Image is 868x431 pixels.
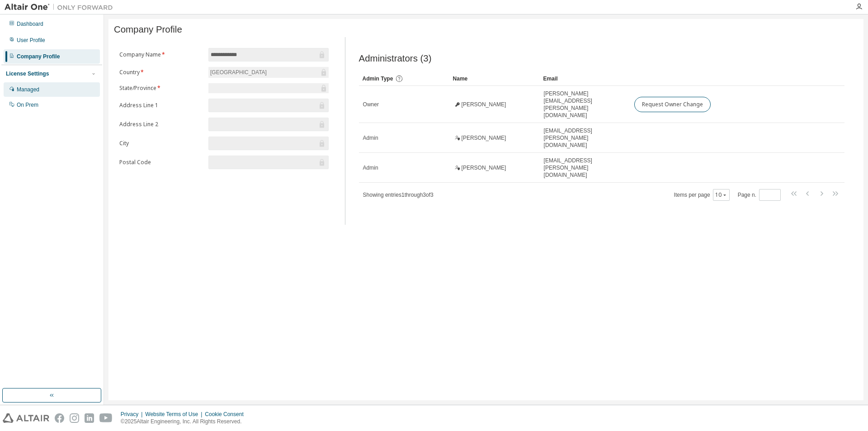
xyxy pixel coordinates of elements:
[5,3,118,12] img: Altair One
[119,51,203,58] label: Company Name
[738,189,781,201] span: Page n.
[119,69,203,76] label: Country
[17,86,39,93] div: Managed
[99,413,113,423] img: youtube.svg
[205,411,249,418] div: Cookie Consent
[363,164,378,171] span: Admin
[462,101,506,108] span: [PERSON_NAME]
[121,411,145,418] div: Privacy
[715,191,727,199] button: 10
[544,157,626,179] span: [EMAIL_ADDRESS][PERSON_NAME][DOMAIN_NAME]
[363,192,434,198] span: Showing entries 1 through 3 of 3
[363,101,379,108] span: Owner
[17,53,60,60] div: Company Profile
[55,413,64,423] img: facebook.svg
[453,71,536,86] div: Name
[462,164,506,171] span: [PERSON_NAME]
[359,53,432,64] span: Administrators (3)
[119,102,203,109] label: Address Line 1
[17,37,45,44] div: User Profile
[121,418,249,426] p: © 2025 Altair Engineering, Inc. All Rights Reserved.
[363,134,378,142] span: Admin
[544,90,626,119] span: [PERSON_NAME][EMAIL_ADDRESS][PERSON_NAME][DOMAIN_NAME]
[634,97,711,112] button: Request Owner Change
[209,67,268,77] div: [GEOGRAPHIC_DATA]
[119,159,203,166] label: Postal Code
[3,413,49,423] img: altair_logo.svg
[85,413,94,423] img: linkedin.svg
[119,140,203,147] label: City
[17,101,38,109] div: On Prem
[462,134,506,142] span: [PERSON_NAME]
[145,411,205,418] div: Website Terms of Use
[114,24,182,35] span: Company Profile
[70,413,79,423] img: instagram.svg
[119,85,203,92] label: State/Province
[17,20,43,28] div: Dashboard
[363,76,393,82] span: Admin Type
[544,127,626,149] span: [EMAIL_ADDRESS][PERSON_NAME][DOMAIN_NAME]
[6,70,49,77] div: License Settings
[119,121,203,128] label: Address Line 2
[674,189,730,201] span: Items per page
[208,67,329,78] div: [GEOGRAPHIC_DATA]
[543,71,627,86] div: Email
